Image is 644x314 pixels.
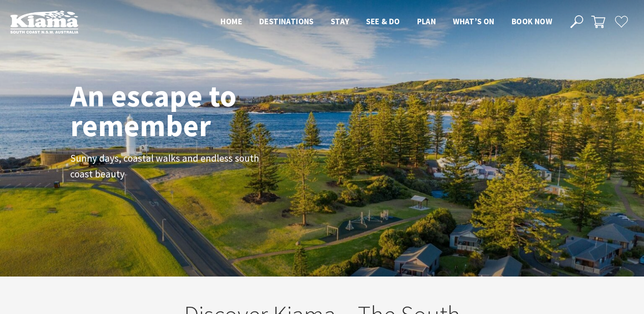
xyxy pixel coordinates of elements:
[220,16,242,26] span: Home
[331,16,349,26] span: Stay
[453,16,495,26] span: What’s On
[417,16,436,26] span: Plan
[10,10,78,34] img: Kiama Logo
[259,16,314,26] span: Destinations
[70,151,262,182] p: Sunny days, coastal walks and endless south coast beauty
[212,15,561,29] nav: Main Menu
[512,16,552,26] span: Book now
[70,81,304,140] h1: An escape to remember
[366,16,400,26] span: See & Do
